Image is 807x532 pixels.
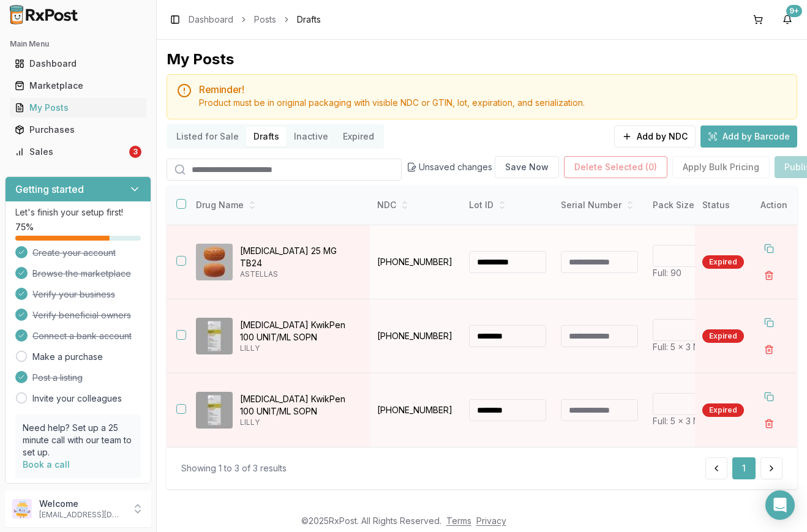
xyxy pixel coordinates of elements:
span: Post a listing [32,372,83,384]
div: Expired [702,329,744,343]
button: Expired [336,127,381,146]
p: [MEDICAL_DATA] KwikPen 100 UNIT/ML SOPN [240,393,360,418]
div: Unsaved changes [407,156,559,178]
div: Purchases [15,124,141,136]
div: Expired [702,255,744,269]
p: LILLY [240,418,360,427]
img: Basaglar KwikPen 100 UNIT/ML SOPN [196,318,233,354]
th: Status [695,185,751,225]
div: Sales [15,146,127,158]
div: Expired [702,403,744,417]
button: Save Now [495,156,559,178]
img: RxPost Logo [5,5,83,24]
span: Verify your business [32,288,115,301]
div: Serial Number [561,199,638,211]
span: Browse the marketplace [32,268,131,280]
div: My Posts [15,102,141,114]
img: User avatar [12,499,32,519]
a: Make a purchase [32,351,103,363]
p: Let's finish your setup first! [15,206,141,219]
img: Basaglar KwikPen 100 UNIT/ML SOPN [196,392,233,429]
button: Delete [758,339,780,361]
button: Delete [758,413,780,435]
div: 3 [129,146,141,158]
button: Duplicate [758,312,780,334]
a: Dashboard [189,13,233,26]
h2: Main Menu [10,39,146,49]
button: Duplicate [758,386,780,408]
p: [MEDICAL_DATA] 25 MG TB24 [240,245,360,269]
div: 9+ [786,5,802,17]
span: Drafts [297,13,321,26]
th: Action [751,185,797,225]
button: 1 [732,457,756,479]
button: Add by NDC [614,126,696,148]
span: 75 % [15,221,34,233]
h3: Getting started [15,182,84,197]
a: Purchases [10,119,146,141]
div: Marketplace [15,80,141,92]
h5: Reminder! [199,84,787,94]
span: Verify beneficial owners [32,309,131,321]
p: Need help? Set up a 25 minute call with our team to set up. [23,422,133,459]
button: Dashboard [5,54,151,73]
button: Delete [758,264,780,287]
a: Terms [446,515,471,526]
span: Create your account [32,247,116,259]
div: Dashboard [15,58,141,70]
div: Lot ID [469,199,546,211]
a: Sales3 [10,141,146,163]
span: Full: 5 x 3 ML [653,342,705,352]
div: Drug Name [196,199,360,211]
button: Duplicate [758,238,780,260]
button: Add by Barcode [700,126,797,148]
button: My Posts [5,98,151,118]
div: Showing 1 to 3 of 3 results [181,462,287,474]
button: Marketplace [5,76,151,96]
button: Drafts [246,127,287,146]
button: Sales3 [5,142,151,162]
p: Welcome [39,498,124,510]
span: Full: 90 [653,268,681,278]
button: Support [5,484,151,506]
div: Open Intercom Messenger [765,490,795,520]
div: NDC [377,199,454,211]
span: Full: 5 x 3 ML [653,416,705,426]
a: Marketplace [10,75,146,97]
p: [PHONE_NUMBER] [377,256,454,268]
p: LILLY [240,343,360,353]
button: Inactive [287,127,336,146]
a: Book a call [23,459,70,470]
th: Pack Size [645,185,748,225]
nav: breadcrumb [189,13,321,26]
a: Invite your colleagues [32,392,122,405]
p: [PHONE_NUMBER] [377,404,454,416]
div: My Posts [167,50,234,69]
p: [PHONE_NUMBER] [377,330,454,342]
div: Product must be in original packaging with visible NDC or GTIN, lot, expiration, and serialization. [199,97,787,109]
a: Posts [254,13,276,26]
p: [MEDICAL_DATA] KwikPen 100 UNIT/ML SOPN [240,319,360,343]
p: ASTELLAS [240,269,360,279]
a: My Posts [10,97,146,119]
button: 9+ [778,10,797,29]
button: Purchases [5,120,151,140]
p: [EMAIL_ADDRESS][DOMAIN_NAME] [39,510,124,520]
span: Connect a bank account [32,330,132,342]
img: Myrbetriq 25 MG TB24 [196,244,233,280]
button: Listed for Sale [169,127,246,146]
a: Dashboard [10,53,146,75]
a: Privacy [476,515,506,526]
